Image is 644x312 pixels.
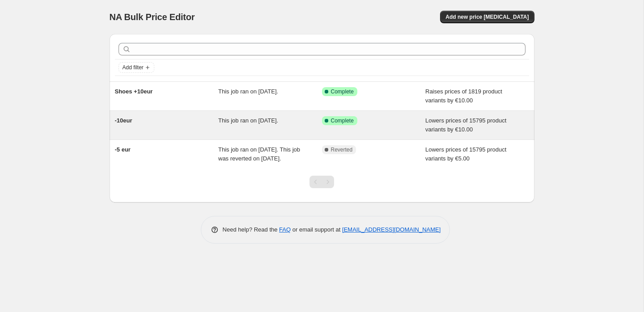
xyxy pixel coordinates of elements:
[309,176,334,188] nav: Pagination
[123,64,144,71] span: Add filter
[279,226,291,233] a: FAQ
[425,117,506,133] span: Lowers prices of 15795 product variants by €10.00
[115,146,131,153] span: -5 eur
[119,62,154,73] button: Add filter
[218,117,278,124] span: This job ran on [DATE].
[223,226,280,233] span: Need help? Read the
[291,226,342,233] span: or email support at
[218,88,278,95] span: This job ran on [DATE].
[331,88,354,95] span: Complete
[115,117,132,124] span: -10eur
[115,88,153,95] span: Shoes +10eur
[425,88,502,104] span: Raises prices of 1819 product variants by €10.00
[440,11,534,23] button: Add new price [MEDICAL_DATA]
[445,13,529,21] span: Add new price [MEDICAL_DATA]
[425,146,506,162] span: Lowers prices of 15795 product variants by €5.00
[331,117,354,124] span: Complete
[342,226,441,233] a: [EMAIL_ADDRESS][DOMAIN_NAME]
[218,146,300,162] span: This job ran on [DATE]. This job was reverted on [DATE].
[331,146,353,153] span: Reverted
[110,12,195,22] span: NA Bulk Price Editor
